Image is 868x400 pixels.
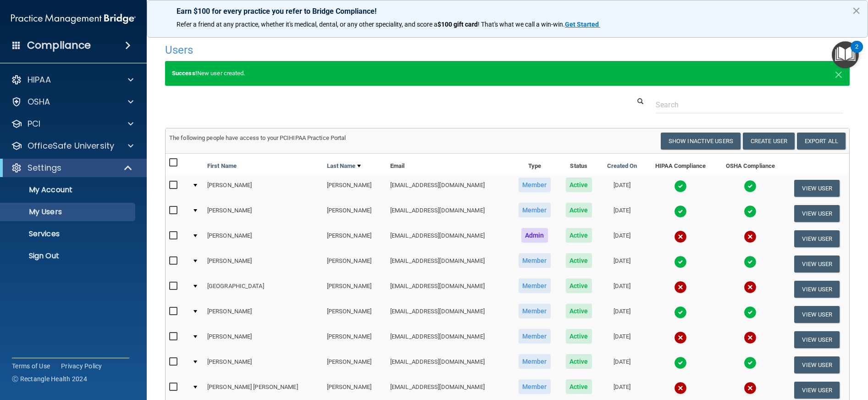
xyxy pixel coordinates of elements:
[599,226,645,251] td: [DATE]
[558,154,599,176] th: Status
[566,354,592,369] span: Active
[566,203,592,217] span: Active
[11,96,133,107] a: OSHA
[387,226,511,251] td: [EMAIL_ADDRESS][DOMAIN_NAME]
[566,278,592,293] span: Active
[204,176,323,201] td: [PERSON_NAME]
[674,306,687,319] img: tick.e7d51cea.svg
[794,306,840,323] button: View User
[204,327,323,352] td: [PERSON_NAME]
[511,154,558,176] th: Type
[674,331,687,344] img: cross.ca9f0e7f.svg
[835,68,843,79] button: Close
[674,256,687,268] img: tick.e7d51cea.svg
[716,154,785,176] th: OSHA Compliance
[387,302,511,327] td: [EMAIL_ADDRESS][DOMAIN_NAME]
[28,162,61,173] p: Settings
[565,21,599,28] strong: Get Started
[645,154,716,176] th: HIPAA Compliance
[565,21,600,28] a: Get Started
[794,356,840,373] button: View User
[12,374,87,383] span: Ⓒ Rectangle Health 2024
[177,21,437,28] span: Refer a friend at any practice, whether it's medical, dental, or any other speciality, and score a
[566,379,592,394] span: Active
[599,176,645,201] td: [DATE]
[744,256,757,268] img: tick.e7d51cea.svg
[744,230,757,243] img: cross.ca9f0e7f.svg
[519,178,551,192] span: Member
[177,7,838,16] p: Earn $100 for every practice you refer to Bridge Compliance!
[28,96,50,107] p: OSHA
[11,140,133,151] a: OfficeSafe University
[852,3,861,18] button: Close
[6,185,131,194] p: My Account
[566,178,592,192] span: Active
[172,70,197,77] strong: Success!
[599,302,645,327] td: [DATE]
[323,201,387,226] td: [PERSON_NAME]
[6,229,131,239] p: Services
[323,277,387,302] td: [PERSON_NAME]
[599,251,645,277] td: [DATE]
[674,382,687,394] img: cross.ca9f0e7f.svg
[28,118,40,129] p: PCI
[566,304,592,318] span: Active
[835,64,843,83] span: ×
[744,281,757,294] img: cross.ca9f0e7f.svg
[832,41,859,68] button: Open Resource Center, 2 new notifications
[794,382,840,399] button: View User
[387,154,511,176] th: Email
[656,96,843,113] input: Search
[521,228,548,243] span: Admin
[204,251,323,277] td: [PERSON_NAME]
[794,256,840,272] button: View User
[794,205,840,222] button: View User
[744,331,757,344] img: cross.ca9f0e7f.svg
[674,205,687,218] img: tick.e7d51cea.svg
[387,277,511,302] td: [EMAIL_ADDRESS][DOMAIN_NAME]
[437,21,478,28] strong: $100 gift card
[744,180,757,193] img: tick.e7d51cea.svg
[387,176,511,201] td: [EMAIL_ADDRESS][DOMAIN_NAME]
[11,118,133,129] a: PCI
[28,140,114,151] p: OfficeSafe University
[204,201,323,226] td: [PERSON_NAME]
[61,361,102,371] a: Privacy Policy
[744,306,757,319] img: tick.e7d51cea.svg
[599,201,645,226] td: [DATE]
[607,161,637,172] a: Created On
[674,230,687,243] img: cross.ca9f0e7f.svg
[566,253,592,268] span: Active
[323,226,387,251] td: [PERSON_NAME]
[204,352,323,378] td: [PERSON_NAME]
[744,382,757,394] img: cross.ca9f0e7f.svg
[599,352,645,378] td: [DATE]
[674,281,687,294] img: cross.ca9f0e7f.svg
[165,61,850,86] div: New user created.
[387,201,511,226] td: [EMAIL_ADDRESS][DOMAIN_NAME]
[323,352,387,378] td: [PERSON_NAME]
[6,207,131,217] p: My Users
[387,251,511,277] td: [EMAIL_ADDRESS][DOMAIN_NAME]
[204,277,323,302] td: [GEOGRAPHIC_DATA]
[27,39,91,52] h4: Compliance
[28,74,51,85] p: HIPAA
[794,331,840,348] button: View User
[204,226,323,251] td: [PERSON_NAME]
[797,133,846,150] a: Export All
[323,176,387,201] td: [PERSON_NAME]
[519,253,551,268] span: Member
[855,47,858,59] div: 2
[519,304,551,318] span: Member
[744,205,757,218] img: tick.e7d51cea.svg
[519,379,551,394] span: Member
[387,327,511,352] td: [EMAIL_ADDRESS][DOMAIN_NAME]
[566,228,592,243] span: Active
[165,44,558,56] h4: Users
[566,329,592,344] span: Active
[12,361,50,371] a: Terms of Use
[11,74,133,85] a: HIPAA
[169,134,346,141] span: The following people have access to your PCIHIPAA Practice Portal
[794,230,840,247] button: View User
[599,327,645,352] td: [DATE]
